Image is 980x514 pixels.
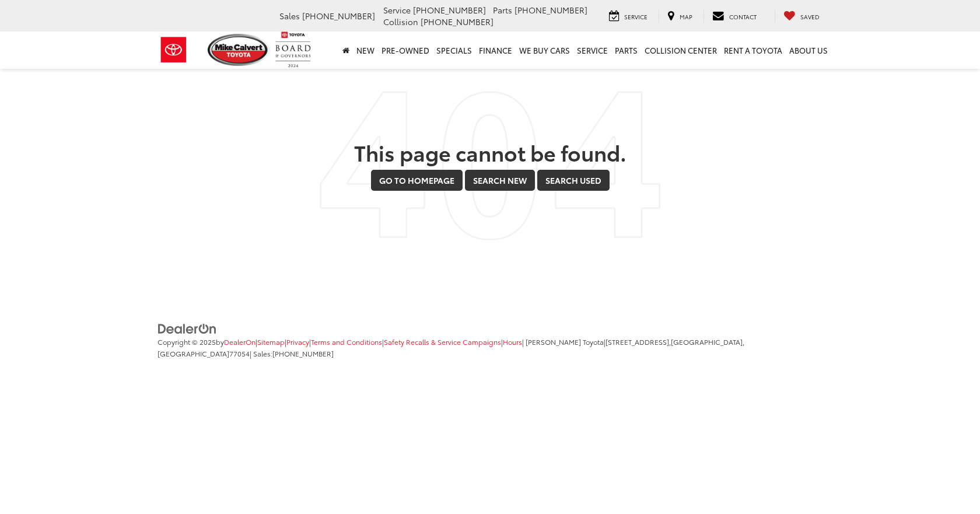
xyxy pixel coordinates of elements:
[302,10,375,22] span: [PHONE_NUMBER]
[339,32,353,69] a: Home
[311,337,382,347] a: Terms and Conditions
[573,32,611,69] a: Service
[600,10,656,23] a: Service
[353,32,378,69] a: New
[383,16,418,27] span: Collision
[514,4,587,16] span: [PHONE_NUMBER]
[157,348,229,358] span: [GEOGRAPHIC_DATA]
[157,337,216,347] span: Copyright © 2025
[378,32,433,69] a: Pre-Owned
[208,34,269,66] img: Mike Calvert Toyota
[229,348,250,358] span: 77054
[624,12,647,21] span: Service
[250,348,334,358] span: | Sales:
[279,10,300,22] span: Sales
[493,4,512,16] span: Parts
[775,10,828,23] a: My Saved Vehicles
[157,323,217,335] img: DealerOn
[433,32,475,69] a: Specials
[786,32,831,69] a: About Us
[475,32,516,69] a: Finance
[800,12,820,21] span: Saved
[256,337,285,347] span: |
[309,337,382,347] span: |
[522,337,604,347] span: | [PERSON_NAME] Toyota
[680,12,692,21] span: Map
[285,337,309,347] span: |
[503,337,522,347] a: Hours
[224,337,256,347] a: DealerOn Home Page
[465,170,535,191] a: Search New
[216,337,256,347] span: by
[671,337,744,347] span: [GEOGRAPHIC_DATA],
[272,348,334,358] span: [PHONE_NUMBER]
[659,10,701,23] a: Map
[382,337,501,347] span: |
[421,16,494,27] span: [PHONE_NUMBER]
[641,32,720,69] a: Collision Center
[257,337,285,347] a: Sitemap
[384,337,501,347] a: Safety Recalls & Service Campaigns, Opens in a new tab
[371,170,463,191] a: Go to Homepage
[605,337,671,347] span: [STREET_ADDRESS],
[157,322,217,334] a: DealerOn
[516,32,573,69] a: WE BUY CARS
[413,4,486,16] span: [PHONE_NUMBER]
[720,32,786,69] a: Rent a Toyota
[383,4,411,16] span: Service
[286,337,309,347] a: Privacy
[501,337,522,347] span: |
[152,31,195,69] img: Toyota
[703,10,765,23] a: Contact
[157,141,822,164] h2: This page cannot be found.
[729,12,757,21] span: Contact
[537,170,610,191] a: Search Used
[611,32,641,69] a: Parts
